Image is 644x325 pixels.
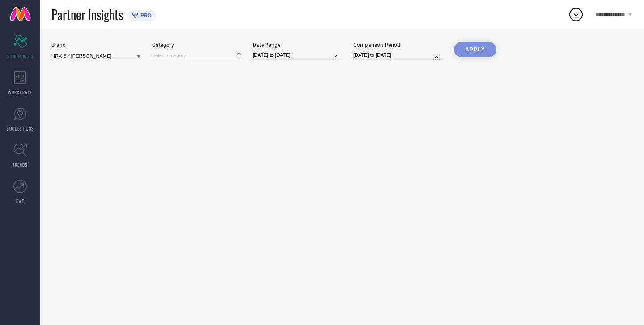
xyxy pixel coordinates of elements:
[7,53,34,59] span: SCORECARDS
[353,51,443,60] input: Select comparison period
[16,198,25,204] span: FWD
[51,42,141,48] div: Brand
[152,42,241,48] div: Category
[51,5,123,24] span: Partner Insights
[253,51,342,60] input: Select date range
[7,125,34,132] span: SUGGESTIONS
[8,89,33,96] span: WORKSPACE
[13,161,28,168] span: TRENDS
[253,42,342,48] div: Date Range
[353,42,443,48] div: Comparison Period
[568,6,584,22] div: Open download list
[138,12,152,19] span: PRO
